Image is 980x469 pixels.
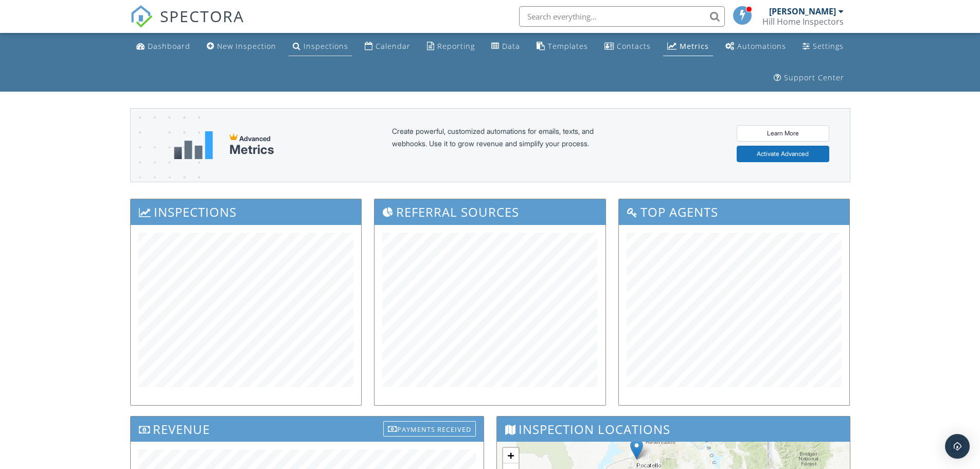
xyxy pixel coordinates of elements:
[423,37,479,56] a: Reporting
[737,146,829,162] a: Activate Advanced
[239,134,271,143] span: Advanced
[497,416,850,442] h3: Inspection Locations
[737,125,829,142] a: Learn More
[131,199,362,224] h3: Inspections
[229,143,274,157] div: Metrics
[131,416,484,442] h3: Revenue
[762,16,844,27] div: Hill Home Inspectors
[174,131,213,159] img: metrics-aadfce2e17a16c02574e7fc40e4d6b8174baaf19895a402c862ea781aae8ef5b.svg
[130,14,244,36] a: SPECTORA
[600,37,655,56] a: Contacts
[130,5,153,28] img: The Best Home Inspection Software - Spectora
[132,37,194,56] a: Dashboard
[131,109,200,222] img: advanced-banner-bg-f6ff0eecfa0ee76150a1dea9fec4b49f333892f74bc19f1b897a312d7a1b2ff3.png
[784,73,844,82] div: Support Center
[813,41,844,51] div: Settings
[383,421,476,437] div: Payments Received
[375,199,605,224] h3: Referral Sources
[532,37,592,56] a: Templates
[798,37,848,56] a: Settings
[502,41,520,51] div: Data
[770,68,848,88] a: Support Center
[663,37,713,56] a: Metrics
[160,5,244,27] span: SPECTORA
[721,37,790,56] a: Automations (Basic)
[304,41,348,51] div: Inspections
[945,434,970,459] div: Open Intercom Messenger
[203,37,280,56] a: New Inspection
[217,41,276,51] div: New Inspection
[383,419,476,436] a: Payments Received
[361,37,415,56] a: Calendar
[680,41,709,51] div: Metrics
[148,41,190,51] div: Dashboard
[437,41,475,51] div: Reporting
[617,41,651,51] div: Contacts
[519,6,725,27] input: Search everything...
[289,37,352,56] a: Inspections
[503,448,519,463] a: Zoom in
[619,199,850,224] h3: Top Agents
[737,41,786,51] div: Automations
[392,125,618,165] div: Create powerful, customized automations for emails, texts, and webhooks. Use it to grow revenue a...
[769,6,836,16] div: [PERSON_NAME]
[548,41,588,51] div: Templates
[376,41,411,51] div: Calendar
[487,37,524,56] a: Data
